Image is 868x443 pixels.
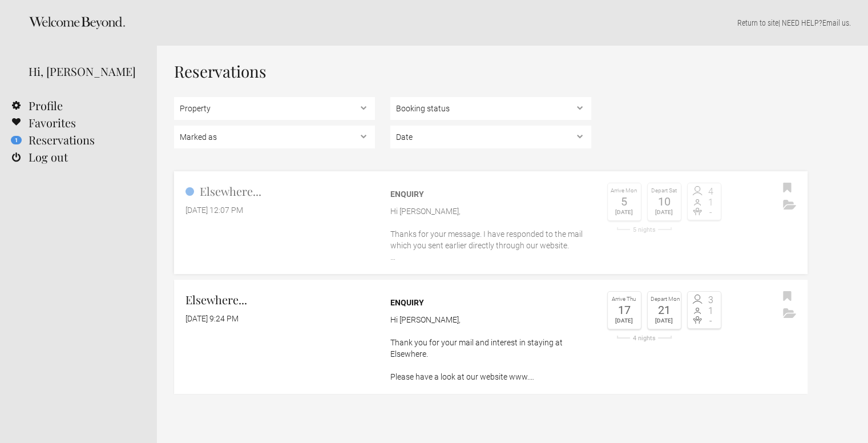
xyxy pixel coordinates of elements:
a: Elsewhere... [DATE] 9:24 PM Enquiry Hi [PERSON_NAME], Thank you for your mail and interest in sta... [174,280,808,394]
div: Hi, [PERSON_NAME] [29,63,140,80]
p: | NEED HELP? . [174,17,851,29]
span: - [704,208,718,217]
flynt-date-display: [DATE] 9:24 PM [185,314,239,323]
div: Enquiry [390,188,591,200]
div: Depart Mon [651,295,678,304]
button: Archive [780,197,799,214]
flynt-notification-badge: 1 [11,136,22,144]
div: [DATE] [651,207,678,218]
div: Arrive Mon [611,186,638,196]
select: , , , [174,126,375,148]
div: [DATE] [611,316,638,326]
div: 10 [651,196,678,207]
h2: Elsewhere... [185,183,375,200]
div: 21 [651,304,678,316]
div: [DATE] [651,316,678,326]
div: Enquiry [390,297,591,308]
span: - [704,316,718,325]
span: 1 [704,307,718,316]
a: Elsewhere... [DATE] 12:07 PM Enquiry Hi [PERSON_NAME], Thanks for your message. I have responded ... [174,171,808,274]
div: 17 [611,304,638,316]
span: 4 [704,187,718,196]
h2: Elsewhere... [185,291,375,308]
a: Return to site [737,18,778,27]
div: [DATE] [611,207,638,218]
div: Arrive Thu [611,295,638,304]
div: 4 nights [607,335,681,341]
p: Hi [PERSON_NAME], Thanks for your message. I have responded to the mail which you sent earlier di... [390,206,591,263]
button: Bookmark [780,288,794,305]
div: 5 [611,196,638,207]
select: , , [390,97,591,120]
div: 5 nights [607,227,681,233]
p: Hi [PERSON_NAME], Thank you for your mail and interest in staying at Elsewhere. Please have a loo... [390,314,591,382]
select: , [390,126,591,148]
span: 3 [704,296,718,305]
div: Depart Sat [651,186,678,196]
span: 1 [704,198,718,207]
button: Archive [780,305,799,323]
h1: Reservations [174,63,808,80]
button: Bookmark [780,180,794,197]
flynt-date-display: [DATE] 12:07 PM [185,206,243,215]
a: Email us [822,18,849,27]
